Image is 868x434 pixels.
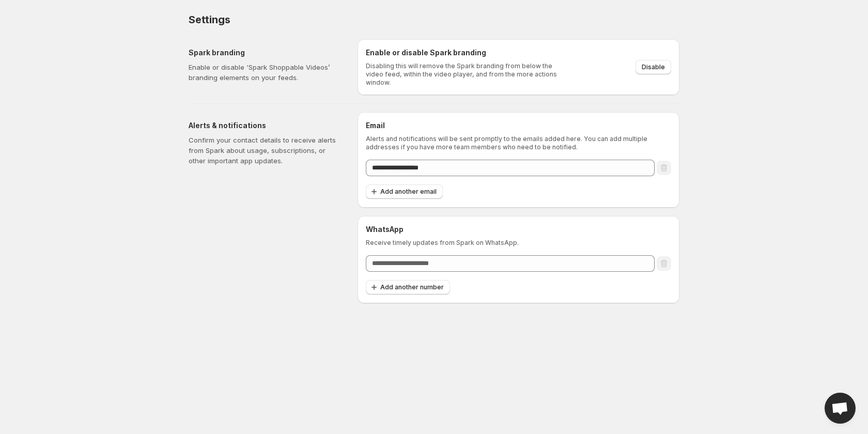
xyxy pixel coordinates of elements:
h5: Spark branding [189,48,341,58]
p: Enable or disable ‘Spark Shoppable Videos’ branding elements on your feeds. [189,62,341,83]
h5: Alerts & notifications [189,120,341,131]
p: Alerts and notifications will be sent promptly to the emails added here. You can add multiple add... [366,135,671,151]
button: Add another number [366,280,450,295]
h6: WhatsApp [366,224,671,235]
a: Open chat [825,393,856,424]
span: Add another email [380,188,437,196]
h6: Email [366,120,671,131]
p: Receive timely updates from Spark on WhatsApp. [366,239,671,247]
button: Add another email [366,184,443,199]
h6: Enable or disable Spark branding [366,48,564,58]
p: Confirm your contact details to receive alerts from Spark about usage, subscriptions, or other im... [189,135,341,166]
button: Disable [636,60,671,74]
span: Disable [642,63,665,71]
p: Disabling this will remove the Spark branding from below the video feed, within the video player,... [366,62,564,87]
span: Settings [189,13,230,26]
span: Add another number [380,283,444,291]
